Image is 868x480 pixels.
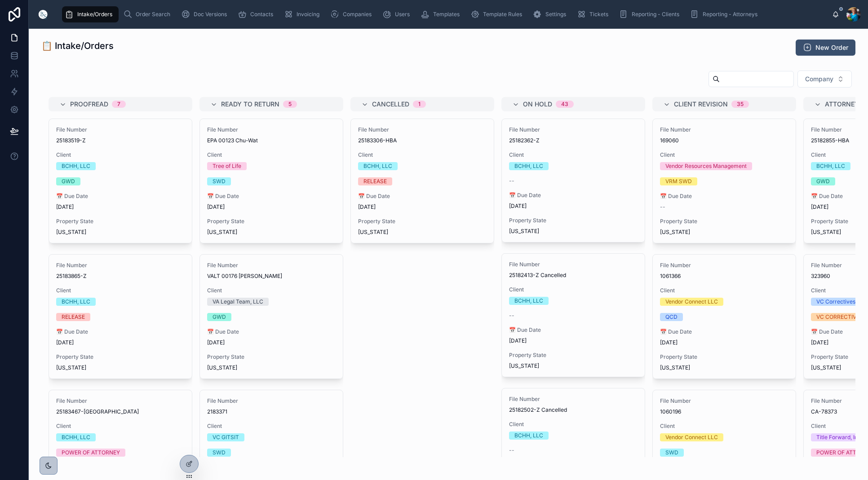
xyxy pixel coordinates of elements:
span: 📅 Due Date [509,192,638,199]
button: New Order [796,40,855,56]
div: 1 [418,101,421,108]
a: Users [380,6,416,22]
span: [US_STATE] [811,364,841,371]
span: Ready to Return [221,100,279,109]
span: 📅 Due Date [207,193,336,200]
span: [DATE] [509,337,638,344]
div: QCD [665,313,678,321]
span: File Number [358,126,487,133]
span: [DATE] [207,203,336,211]
span: Client [207,287,336,294]
span: [US_STATE] [660,229,690,236]
div: BCHH, LLC [62,162,90,170]
img: App logo [36,7,50,22]
span: File Number [56,397,185,405]
span: 25182502-Z Cancelled [509,406,638,414]
span: Client [56,151,185,159]
div: Vendor Connect LLC [665,298,718,306]
span: [DATE] [660,339,788,346]
div: VC Correctives [816,298,855,306]
div: Vendor Resources Management [665,162,747,170]
span: -- [509,177,514,185]
span: 2183371 [207,408,336,415]
span: [US_STATE] [56,229,86,236]
div: GWD [213,313,226,321]
span: File Number [207,397,336,405]
div: scrollable content [58,4,832,24]
span: [US_STATE] [509,362,539,370]
span: 📅 Due Date [660,193,788,200]
span: 📅 Due Date [56,193,185,200]
div: RELEASE [363,177,387,185]
span: -- [660,203,665,211]
a: Settings [530,6,572,22]
div: BCHH, LLC [363,162,392,170]
span: File Number [660,397,788,405]
div: BCHH, LLC [62,433,90,441]
a: Intake/Orders [62,6,119,22]
div: 7 [117,101,120,108]
div: BCHH, LLC [514,162,543,170]
span: [DATE] [56,203,185,211]
span: Client [509,151,638,159]
span: 25183467-[GEOGRAPHIC_DATA] [56,408,185,415]
span: New Order [815,43,848,52]
span: Client [660,151,788,159]
div: BCHH, LLC [816,162,845,170]
a: Companies [328,6,378,22]
span: 📅 Due Date [509,326,638,334]
span: Client [660,423,788,430]
span: Client [56,287,185,294]
span: Client [56,423,185,430]
span: Property State [660,218,788,225]
span: [US_STATE] [358,229,388,236]
span: 1061366 [660,273,788,280]
span: Client [509,421,638,428]
span: EPA 00123 Chu-Wat [207,137,336,144]
div: VA Legal Team, LLC [213,298,263,306]
span: Template Rules [483,11,522,18]
div: GWD [816,177,830,185]
a: Order Search [120,6,177,22]
div: VRM SWD [665,177,692,185]
span: File Number [660,262,788,269]
span: Company [805,75,833,84]
span: [US_STATE] [207,229,237,236]
span: Reporting - Attorneys [703,11,757,18]
div: 43 [561,101,568,108]
div: 5 [288,101,292,108]
div: BCHH, LLC [62,298,90,306]
span: On Hold [523,100,552,109]
span: Client Revision [674,100,728,109]
div: BCHH, LLC [514,432,543,440]
a: Doc Versions [178,6,233,22]
div: VC GITSIT [213,433,239,441]
span: Client [509,286,638,293]
span: Client [207,423,336,430]
span: File Number [56,126,185,133]
div: BCHH, LLC [514,297,543,305]
button: Select Button [797,70,852,88]
div: SWD [665,449,678,457]
span: Companies [343,11,372,18]
span: Property State [509,352,638,359]
a: Templates [418,6,466,22]
span: Property State [660,353,788,361]
span: [DATE] [56,339,185,346]
span: Property State [56,218,185,225]
span: Property State [207,353,336,361]
div: SWD [213,449,226,457]
div: Title Forward, Inc. [816,433,862,441]
span: -- [509,312,514,319]
span: Reporting - Clients [632,11,679,18]
span: Property State [207,218,336,225]
span: File Number [207,262,336,269]
a: Tickets [574,6,615,22]
span: Users [395,11,410,18]
span: Client [358,151,487,159]
span: Settings [545,11,566,18]
span: Cancelled [372,100,409,109]
span: Contacts [250,11,273,18]
span: [US_STATE] [509,228,539,235]
span: 📅 Due Date [660,328,788,335]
